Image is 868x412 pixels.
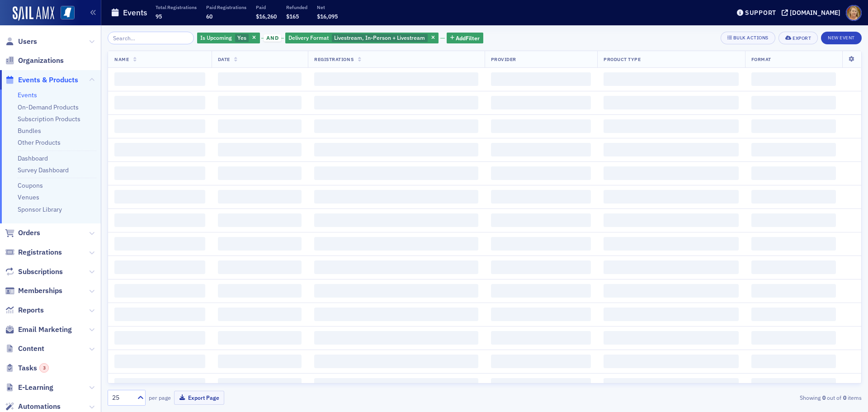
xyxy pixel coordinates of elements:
[114,237,205,251] span: ‌
[604,96,739,109] span: ‌
[256,4,277,10] p: Paid
[18,37,37,47] span: Users
[5,75,78,85] a: Events & Products
[264,34,281,42] span: and
[491,72,591,86] span: ‌
[18,286,62,296] span: Memberships
[491,378,591,392] span: ‌
[156,4,197,10] p: Total Registrations
[114,308,205,321] span: ‌
[821,33,862,41] a: New Event
[18,103,79,111] a: On-Demand Products
[821,32,862,44] button: New Event
[18,247,62,257] span: Registrations
[149,393,171,402] label: per page
[314,213,478,227] span: ‌
[317,4,338,10] p: Net
[18,56,64,66] span: Organizations
[114,260,205,274] span: ‌
[491,96,591,109] span: ‌
[314,56,354,62] span: Registrations
[237,34,246,41] span: Yes
[18,383,53,393] span: E-Learning
[314,72,478,86] span: ‌
[218,72,302,86] span: ‌
[491,237,591,251] span: ‌
[721,32,775,44] button: Bulk Actions
[5,305,44,315] a: Reports
[114,331,205,345] span: ‌
[733,35,769,40] div: Bulk Actions
[604,213,739,227] span: ‌
[314,355,478,368] span: ‌
[751,143,836,156] span: ‌
[218,143,302,156] span: ‌
[751,260,836,274] span: ‌
[218,190,302,204] span: ‌
[18,344,44,354] span: Content
[314,166,478,180] span: ‌
[5,228,40,238] a: Orders
[261,34,284,42] button: and
[491,331,591,345] span: ‌
[256,13,277,20] span: $16,260
[491,284,591,298] span: ‌
[314,237,478,251] span: ‌
[5,383,53,393] a: E-Learning
[751,166,836,180] span: ‌
[751,56,771,62] span: Format
[18,154,48,162] a: Dashboard
[751,308,836,321] span: ‌
[114,96,205,109] span: ‌
[5,344,44,354] a: Content
[18,75,78,85] span: Events & Products
[314,190,478,204] span: ‌
[821,393,827,402] strong: 0
[793,36,811,41] div: Export
[206,13,212,20] span: 60
[751,355,836,368] span: ‌
[218,378,302,392] span: ‌
[751,119,836,133] span: ‌
[123,7,147,18] h1: Events
[604,308,739,321] span: ‌
[18,402,61,412] span: Automations
[782,9,844,16] button: [DOMAIN_NAME]
[314,96,478,109] span: ‌
[18,325,72,335] span: Email Marketing
[18,205,62,213] a: Sponsor Library
[491,260,591,274] span: ‌
[604,260,739,274] span: ‌
[286,13,299,20] span: $165
[790,9,840,17] div: [DOMAIN_NAME]
[314,119,478,133] span: ‌
[218,119,302,133] span: ‌
[751,237,836,251] span: ‌
[314,378,478,392] span: ‌
[5,267,63,277] a: Subscriptions
[18,115,80,123] a: Subscription Products
[604,72,739,86] span: ‌
[5,37,37,47] a: Users
[206,4,246,10] p: Paid Registrations
[18,228,40,238] span: Orders
[18,91,37,99] a: Events
[5,402,61,412] a: Automations
[447,33,484,44] button: AddFilter
[114,143,205,156] span: ‌
[604,378,739,392] span: ‌
[317,13,338,20] span: $16,095
[846,5,862,21] span: Profile
[751,284,836,298] span: ‌
[314,260,478,274] span: ‌
[54,6,75,21] a: View Homepage
[114,166,205,180] span: ‌
[218,237,302,251] span: ‌
[314,331,478,345] span: ‌
[114,355,205,368] span: ‌
[604,119,739,133] span: ‌
[751,378,836,392] span: ‌
[491,190,591,204] span: ‌
[218,284,302,298] span: ‌
[5,363,49,373] a: Tasks3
